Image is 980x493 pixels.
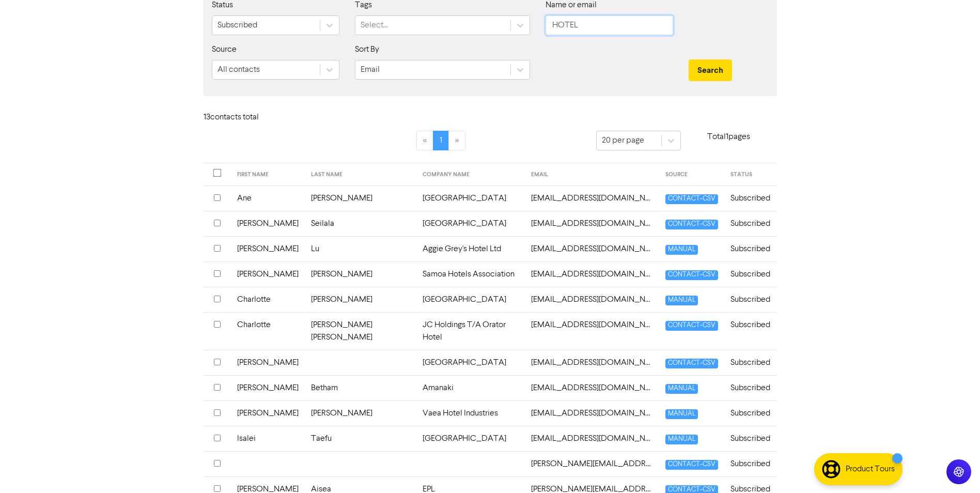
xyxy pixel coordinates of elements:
span: CONTACT-CSV [665,321,718,331]
td: Subscribed [724,236,776,261]
td: [GEOGRAPHIC_DATA] [416,287,525,312]
td: Subscribed [724,451,776,476]
td: isalei.taefu@lavahotel.ws [525,426,659,451]
td: Ane [231,186,305,211]
th: SOURCE [659,163,724,186]
span: CONTACT-CSV [665,194,718,204]
td: accounts2@lavahotel.ws [525,186,659,211]
td: [PERSON_NAME] [305,261,417,287]
td: [GEOGRAPHIC_DATA] [416,186,525,211]
label: Sort By [355,43,379,56]
td: JC Holdings T/A Orator Hotel [416,312,525,350]
td: Subscribed [724,261,776,287]
span: MANUAL [665,245,698,255]
span: CONTACT-CSV [665,359,718,368]
td: cchanmow75@gmail.com [525,287,659,312]
td: Samoa Hotels Association [416,261,525,287]
td: info@vaeahotel.com [525,400,659,426]
th: FIRST NAME [231,163,305,186]
td: Lu [305,236,417,261]
td: Subscribed [724,400,776,426]
td: Subscribed [724,375,776,400]
div: Select... [361,19,388,32]
label: Source [212,43,237,56]
td: Vaea Hotel Industries [416,400,525,426]
span: CONTACT-CSV [665,270,718,280]
td: conitr@gmail.com [525,350,659,375]
span: CONTACT-CSV [665,460,718,470]
td: [PERSON_NAME] [231,261,305,287]
a: Page 1 is your current page [433,131,449,150]
td: charlotte@oratorhotel.com [525,312,659,350]
td: Subscribed [724,350,776,375]
td: [GEOGRAPHIC_DATA] [416,350,525,375]
td: [PERSON_NAME] [231,350,305,375]
div: 20 per page [602,134,644,147]
th: STATUS [724,163,776,186]
td: [PERSON_NAME] [305,400,417,426]
span: CONTACT-CSV [665,220,718,229]
td: aggiegreyshotel@outlook.com [525,236,659,261]
td: Seilala [305,211,417,236]
td: [PERSON_NAME] [PERSON_NAME] [305,312,417,350]
td: Subscribed [724,312,776,350]
button: Search [689,59,732,81]
td: [PERSON_NAME] [305,287,417,312]
th: COMPANY NAME [416,163,525,186]
th: EMAIL [525,163,659,186]
td: accounts@lavahotel.ws [525,211,659,236]
td: Subscribed [724,426,776,451]
div: All contacts [217,64,260,76]
td: bodyshopsamoa13@gmail.com [525,261,659,287]
td: Amanaki [416,375,525,400]
td: Subscribed [724,186,776,211]
td: [PERSON_NAME] [231,236,305,261]
div: Email [361,64,380,76]
td: [PERSON_NAME] [231,400,305,426]
span: MANUAL [665,435,698,444]
h6: 13 contact s total [204,113,286,122]
span: MANUAL [665,409,698,419]
td: Charlotte [231,287,305,312]
td: [PERSON_NAME] [305,186,417,211]
span: MANUAL [665,384,698,394]
td: [GEOGRAPHIC_DATA] [416,426,525,451]
td: [PERSON_NAME] [231,211,305,236]
td: Subscribed [724,211,776,236]
td: [PERSON_NAME] [231,375,305,400]
td: Charlotte [231,312,305,350]
td: Taefu [305,426,417,451]
span: MANUAL [665,296,698,305]
td: Betham [305,375,417,400]
td: Aggie Grey's Hotel Ltd [416,236,525,261]
td: Subscribed [724,287,776,312]
div: Subscribed [217,19,257,32]
p: Total 1 pages [681,131,777,143]
td: contact@amanakihotel.com [525,375,659,400]
iframe: Chat Widget [928,443,980,493]
td: margaret.epa@alecshotel.com [525,451,659,476]
th: LAST NAME [305,163,417,186]
td: [GEOGRAPHIC_DATA] [416,211,525,236]
td: Isalei [231,426,305,451]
